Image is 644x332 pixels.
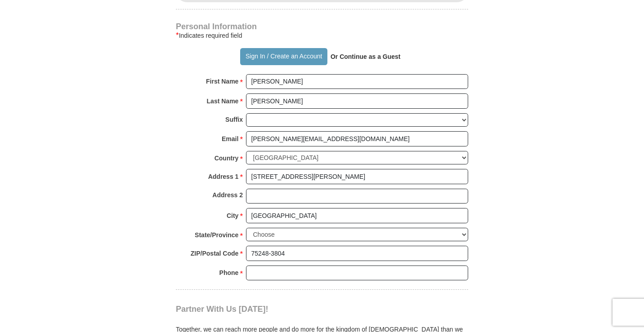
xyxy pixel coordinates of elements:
[176,30,468,41] div: Indicates required field
[222,133,238,145] strong: Email
[212,189,243,201] strong: Address 2
[240,48,327,65] button: Sign In / Create an Account
[215,152,239,164] strong: Country
[195,229,238,241] strong: State/Province
[191,247,239,260] strong: ZIP/Postal Code
[206,75,238,88] strong: First Name
[219,266,239,279] strong: Phone
[207,95,239,107] strong: Last Name
[225,113,243,126] strong: Suffix
[227,209,238,222] strong: City
[331,53,401,60] strong: Or Continue as a Guest
[176,305,268,314] span: Partner With Us [DATE]!
[208,170,239,183] strong: Address 1
[176,23,468,30] h4: Personal Information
